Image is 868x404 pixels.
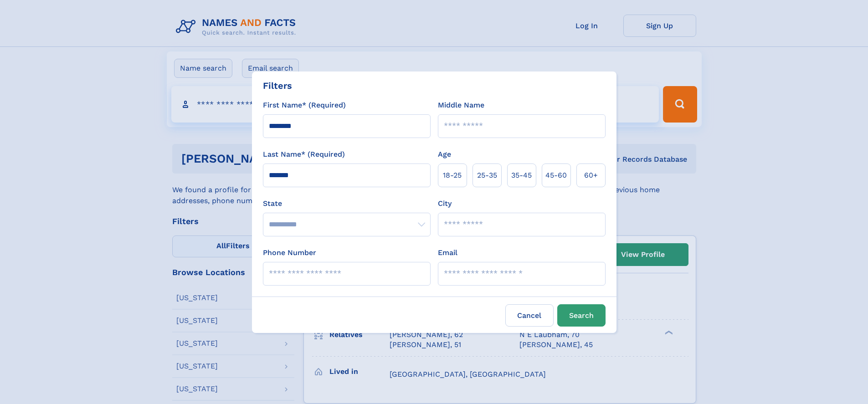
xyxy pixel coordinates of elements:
[263,149,345,160] label: Last Name* (Required)
[263,247,316,258] label: Phone Number
[438,100,484,111] label: Middle Name
[438,247,457,258] label: Email
[557,304,606,327] button: Search
[263,79,292,92] div: Filters
[505,304,554,327] label: Cancel
[477,170,497,181] span: 25‑35
[443,170,462,181] span: 18‑25
[545,170,567,181] span: 45‑60
[584,170,598,181] span: 60+
[263,198,431,209] label: State
[438,198,452,209] label: City
[438,149,451,160] label: Age
[263,100,346,111] label: First Name* (Required)
[511,170,532,181] span: 35‑45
